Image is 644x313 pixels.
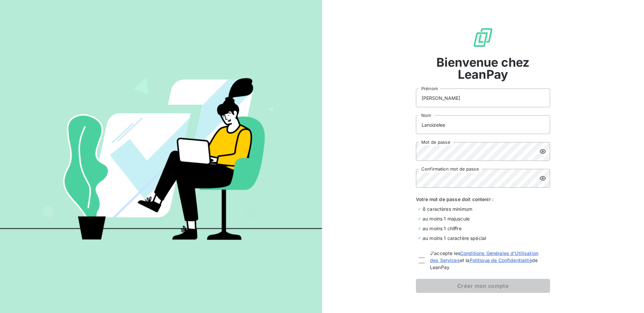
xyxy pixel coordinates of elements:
input: placeholder [416,88,550,107]
a: Politique de Confidentialité [470,257,532,263]
input: placeholder [416,115,550,134]
span: au moins 1 chiffre [423,225,462,232]
img: logo sigle [472,27,494,48]
span: J'accepte les et la de LeanPay [430,250,547,271]
span: Votre mot de passe doit contenir : [416,196,550,203]
span: 8 caractères minimum [423,205,472,212]
span: Bienvenue chez LeanPay [416,56,550,80]
button: Créer mon compte [416,279,550,293]
a: Conditions Générales d'Utilisation des Services [430,250,538,263]
span: au moins 1 majuscule [423,215,470,222]
span: au moins 1 caractère spécial [423,235,486,242]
